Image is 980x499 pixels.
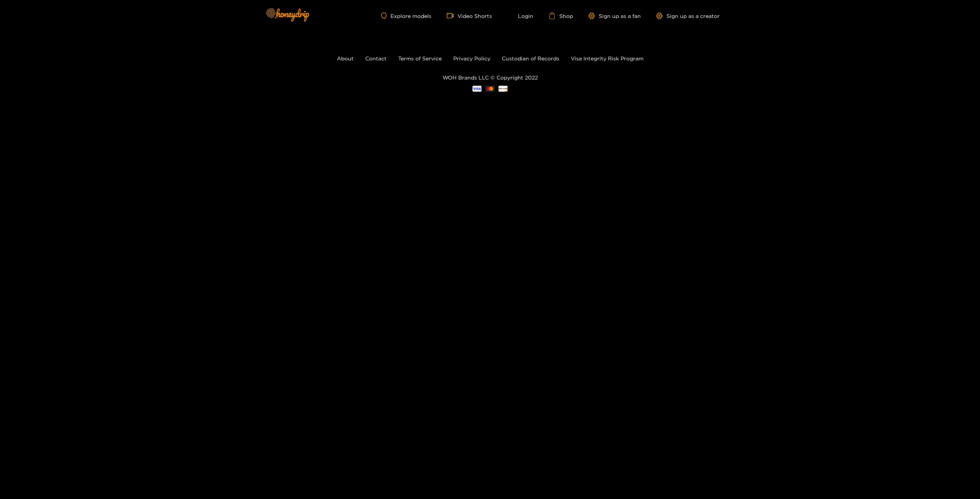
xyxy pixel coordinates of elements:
a: Shop [549,12,573,19]
a: Sign up as a creator [656,13,720,19]
a: Sign up as a fan [588,13,641,19]
a: Video Shorts [447,12,492,19]
a: About [337,55,354,61]
a: Terms of Service [398,55,442,61]
a: Contact [365,55,387,61]
a: Visa Integrity Risk Program [571,55,644,61]
a: Privacy Policy [453,55,490,61]
a: Explore models [381,13,431,19]
a: Login [507,12,533,19]
a: Custodian of Records [502,55,559,61]
span: video-camera [447,12,457,19]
